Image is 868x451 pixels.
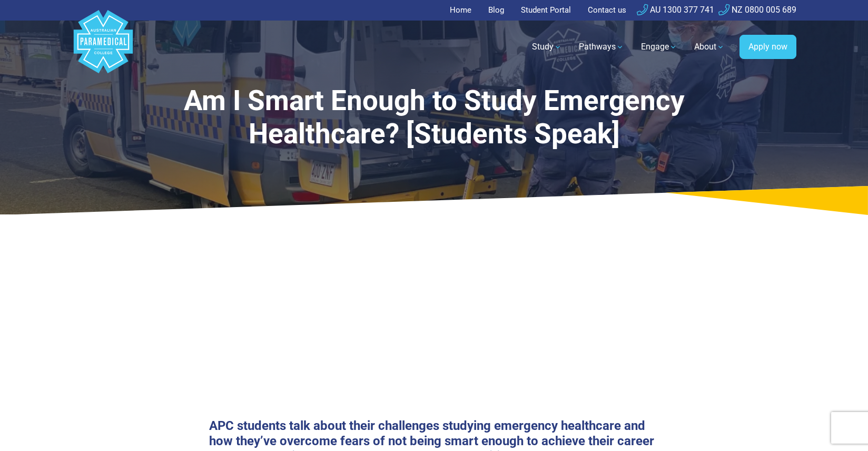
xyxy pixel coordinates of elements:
[526,32,568,62] a: Study
[718,5,796,15] a: NZ 0800 005 689
[573,32,630,62] a: Pathways
[162,84,706,151] h1: Am I Smart Enough to Study Emergency Healthcare? [Students Speak]
[72,21,135,74] a: Australian Paramedical College
[209,256,658,404] iframe: APC Students Speak - Am I Smart Enough to Study?
[635,32,684,62] a: Engage
[637,5,714,15] a: AU 1300 377 741
[739,35,796,59] a: Apply now
[688,32,731,62] a: About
